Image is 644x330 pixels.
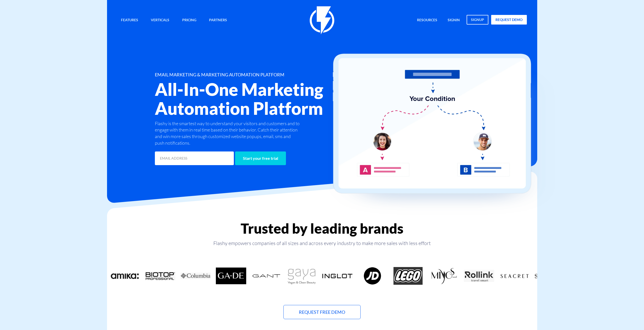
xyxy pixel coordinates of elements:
a: Features [117,15,142,26]
a: Pricing [178,15,200,26]
h2: All-In-One Marketing Automation Platform [155,80,352,118]
p: Flashy empowers companies of all sizes and across every industry to make more sales with less effort [107,240,537,247]
p: Flashy is the smartest way to understand your visitors and customers and to engage with them in r... [155,120,301,146]
a: request demo [491,15,527,25]
a: Resources [413,15,441,26]
a: signin [444,15,464,26]
a: Partners [205,15,231,26]
a: Request Free Demo [283,305,361,319]
h1: EMAIL MARKETING & MARKETING AUTOMATION PLATFORM [155,72,352,77]
h2: Trusted by leading brands [107,221,537,236]
input: Start your free trial [235,151,286,165]
a: signup [467,15,488,25]
input: EMAIL ADDRESS [155,151,234,165]
a: Verticals [147,15,173,26]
